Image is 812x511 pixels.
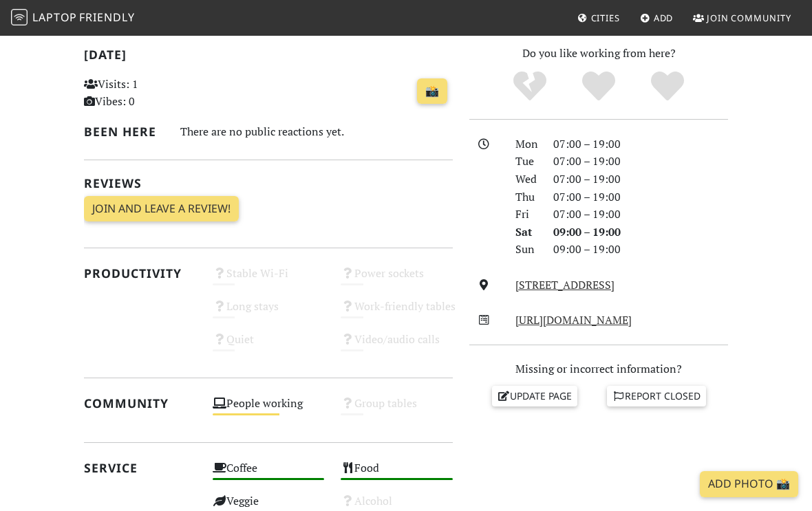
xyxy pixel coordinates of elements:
[332,458,461,491] div: Food
[332,393,461,426] div: Group tables
[469,45,728,63] p: Do you like working from here?
[79,10,134,25] span: Friendly
[545,241,736,259] div: 09:00 – 19:00
[564,69,633,104] div: Yes
[707,12,791,24] span: Join Community
[32,10,77,25] span: Laptop
[634,6,679,30] a: Add
[654,12,674,24] span: Add
[545,171,736,188] div: 07:00 – 19:00
[180,122,453,142] div: There are no public reactions yet.
[84,124,164,139] h2: Been here
[84,396,196,411] h2: Community
[204,458,333,491] div: Coffee
[545,224,736,241] div: 09:00 – 19:00
[507,171,546,188] div: Wed
[84,76,196,111] p: Visits: 1 Vibes: 0
[515,277,615,292] a: [STREET_ADDRESS]
[507,241,546,259] div: Sun
[633,69,702,104] div: Definitely!
[687,6,797,30] a: Join Community
[507,224,546,241] div: Sat
[204,393,333,426] div: People working
[84,176,453,191] h2: Reviews
[332,263,461,296] div: Power sockets
[332,296,461,329] div: Work-friendly tables
[84,266,196,281] h2: Productivity
[11,9,28,25] img: LaptopFriendly
[515,312,632,327] a: [URL][DOMAIN_NAME]
[507,135,546,153] div: Mon
[11,6,135,30] a: LaptopFriendly LaptopFriendly
[545,188,736,206] div: 07:00 – 19:00
[507,153,546,171] div: Tue
[545,206,736,224] div: 07:00 – 19:00
[417,78,447,105] a: 📸
[492,386,577,406] a: Update page
[545,153,736,171] div: 07:00 – 19:00
[495,69,564,104] div: No
[469,360,728,378] p: Missing or incorrect information?
[204,329,333,362] div: Quiet
[607,386,706,406] a: Report closed
[332,329,461,362] div: Video/audio calls
[545,135,736,153] div: 07:00 – 19:00
[84,196,239,222] a: Join and leave a review!
[84,461,196,475] h2: Service
[84,47,453,67] h2: [DATE]
[204,263,333,296] div: Stable Wi-Fi
[572,6,626,30] a: Cities
[204,296,333,329] div: Long stays
[591,12,620,24] span: Cities
[507,188,546,206] div: Thu
[507,206,546,224] div: Fri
